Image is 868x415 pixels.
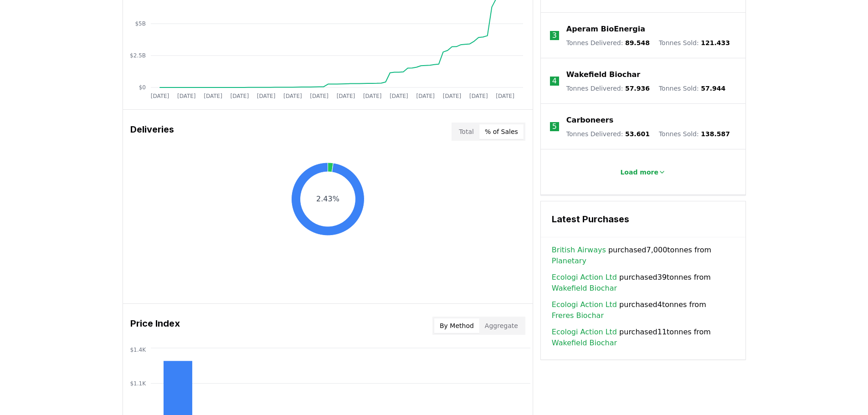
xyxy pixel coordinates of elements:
[453,124,479,139] button: Total
[552,283,617,294] a: Wakefield Biochar
[659,129,730,138] p: Tonnes Sold :
[566,115,613,126] a: Carboneers
[283,93,302,99] tspan: [DATE]
[625,39,650,46] span: 89.548
[390,93,408,99] tspan: [DATE]
[701,130,730,138] span: 138.587
[566,24,645,35] a: Aperam BioEnergia
[177,93,195,99] tspan: [DATE]
[620,168,658,177] p: Load more
[230,93,249,99] tspan: [DATE]
[434,318,479,333] button: By Method
[469,93,488,99] tspan: [DATE]
[336,93,355,99] tspan: [DATE]
[130,347,146,353] tspan: $1.4K
[139,84,145,91] tspan: $0
[130,52,146,59] tspan: $2.5B
[130,317,180,335] h3: Price Index
[135,20,146,27] tspan: $5B
[701,39,730,46] span: 121.433
[204,93,222,99] tspan: [DATE]
[552,272,734,294] span: purchased 39 tonnes from
[552,310,604,321] a: Freres Biochar
[363,93,381,99] tspan: [DATE]
[552,299,734,321] span: purchased 4 tonnes from
[552,256,586,266] a: Planetary
[130,380,146,387] tspan: $1.1K
[625,130,650,138] span: 53.601
[552,327,617,338] a: Ecologi Action Ltd
[316,195,339,203] text: 2.43%
[479,318,524,333] button: Aggregate
[566,129,650,138] p: Tonnes Delivered :
[552,245,734,266] span: purchased 7,000 tonnes from
[257,93,275,99] tspan: [DATE]
[552,212,734,226] h3: Latest Purchases
[552,299,617,310] a: Ecologi Action Ltd
[566,38,650,47] p: Tonnes Delivered :
[442,93,461,99] tspan: [DATE]
[552,121,557,132] p: 5
[552,245,606,256] a: British Airways
[552,76,557,87] p: 4
[701,85,725,92] span: 57.944
[416,93,435,99] tspan: [DATE]
[150,93,169,99] tspan: [DATE]
[552,327,734,348] span: purchased 11 tonnes from
[613,163,673,181] button: Load more
[496,93,514,99] tspan: [DATE]
[552,338,617,348] a: Wakefield Biochar
[659,84,725,93] p: Tonnes Sold :
[310,93,329,99] tspan: [DATE]
[566,84,650,93] p: Tonnes Delivered :
[479,124,524,139] button: % of Sales
[659,38,730,47] p: Tonnes Sold :
[625,85,650,92] span: 57.936
[552,30,557,41] p: 3
[566,69,640,80] a: Wakefield Biochar
[552,272,617,283] a: Ecologi Action Ltd
[130,123,174,141] h3: Deliveries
